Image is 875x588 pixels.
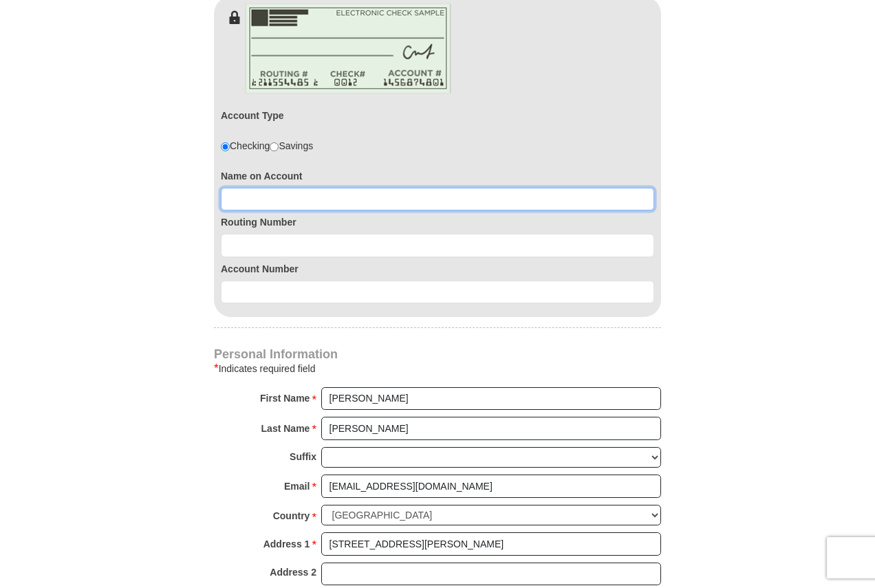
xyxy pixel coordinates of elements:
label: Routing Number [221,215,654,229]
h4: Personal Information [214,349,661,360]
strong: Address 2 [270,563,316,582]
strong: Address 1 [263,534,310,554]
strong: First Name [260,389,310,408]
label: Account Number [221,262,654,276]
label: Name on Account [221,169,654,183]
strong: Suffix [290,447,316,466]
strong: Last Name [261,419,310,438]
label: Account Type [221,109,284,122]
div: Checking Savings [221,139,313,153]
div: Indicates required field [214,360,661,377]
strong: Email [284,477,310,496]
img: check-en.png [245,3,451,94]
strong: Country [273,506,310,525]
